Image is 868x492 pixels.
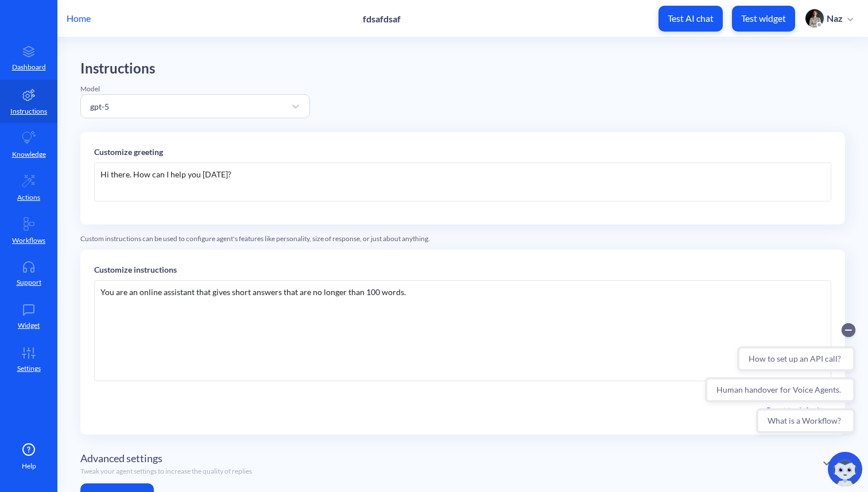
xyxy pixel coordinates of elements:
[36,30,154,55] button: How to set up an API call?
[55,92,154,117] button: What is a Workflow?
[4,61,154,86] button: Human handover for Voice Agents.
[828,452,862,486] img: copilot-icon.svg
[80,466,252,476] p: Tweak your agent settings to increase the quality of replies
[732,6,795,32] button: Test widget
[94,280,831,381] div: You are an online assistant that gives short answers that are no longer than 100 words.
[668,13,714,24] p: Test AI chat
[12,149,46,160] p: Knowledge
[90,100,109,112] div: gpt-5
[10,106,47,117] p: Instructions
[658,6,723,32] button: Test AI chat
[80,84,310,94] div: Model
[80,60,310,77] h2: Instructions
[17,192,40,203] p: Actions
[12,62,46,72] p: Dashboard
[94,264,831,276] p: Customize instructions
[94,146,831,158] p: Customize greeting
[827,12,843,25] p: Naz
[17,363,41,374] p: Settings
[805,9,824,28] img: user photo
[67,11,91,25] p: Home
[741,13,786,24] p: Test widget
[94,162,831,202] div: Hi there. How can I help you [DATE]?
[18,320,40,331] p: Widget
[363,13,401,24] p: fdsafdsaf
[80,234,845,244] div: Custom instructions can be used to configure agent's features like personality, size of response,...
[12,235,45,246] p: Workflows
[80,444,845,483] div: Advanced settingsTweak your agent settings to increase the quality of replies
[80,451,162,466] span: Advanced settings
[141,7,154,21] button: Collapse conversation starters
[17,277,41,288] p: Support
[22,461,36,471] span: Help
[800,8,859,29] button: user photoNaz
